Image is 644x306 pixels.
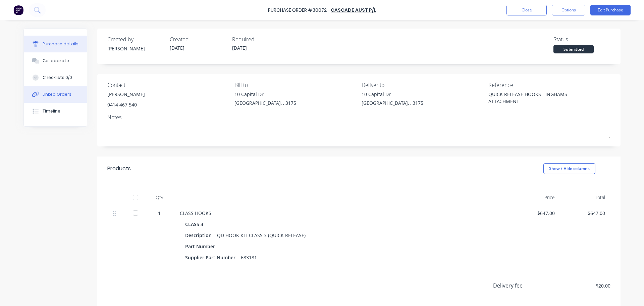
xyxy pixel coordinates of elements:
[590,5,631,15] button: Edit Purchase
[43,58,69,64] div: Collaborate
[232,35,289,43] div: Required
[553,45,594,53] div: Submitted
[185,242,220,251] div: Part Number
[566,210,605,217] div: $647.00
[24,86,87,103] button: Linked Orders
[217,230,306,240] div: QD HOOK KIT CLASS 3 (QUICK RELEASE)
[24,103,87,120] button: Timeline
[43,108,60,114] div: Timeline
[24,36,87,52] button: Purchase details
[234,91,296,98] div: 10 Capital Dr
[107,35,164,43] div: Created by
[43,41,78,47] div: Purchase details
[488,81,610,89] div: Reference
[185,230,217,240] div: Description
[150,210,169,217] div: 1
[43,91,71,97] div: Linked Orders
[185,219,206,229] div: CLASS 3
[144,191,174,204] div: Qty
[234,99,296,106] div: [GEOGRAPHIC_DATA], , 3175
[362,81,484,89] div: Deliver to
[560,191,610,204] div: Total
[493,281,543,290] div: Delivery fee
[107,45,164,52] div: [PERSON_NAME]
[510,191,560,204] div: Price
[331,7,376,13] a: CASCADE AUST P/L
[107,101,145,108] div: 0414 467 540
[362,91,423,98] div: 10 Capital Dr
[552,5,585,15] button: Options
[180,210,504,217] div: CLASS HOOKS
[43,75,72,81] div: Checklists 0/0
[241,253,257,262] div: 683181
[506,5,547,15] button: Close
[107,81,229,89] div: Contact
[107,113,610,121] div: Notes
[24,52,87,69] button: Collaborate
[553,35,610,43] div: Status
[107,91,145,98] div: [PERSON_NAME]
[234,81,357,89] div: Bill to
[185,253,241,262] div: Supplier Part Number
[13,5,23,15] img: Factory
[543,282,610,289] div: $20.00
[515,210,555,217] div: $647.00
[543,163,595,174] button: Show / Hide columns
[24,69,87,86] button: Checklists 0/0
[268,7,330,14] div: Purchase Order #30072 -
[362,99,423,106] div: [GEOGRAPHIC_DATA], , 3175
[170,35,227,43] div: Created
[488,91,572,106] textarea: QUICK RELEASE HOOKS - INGHAMS ATTACHMENT
[107,165,131,173] div: Products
